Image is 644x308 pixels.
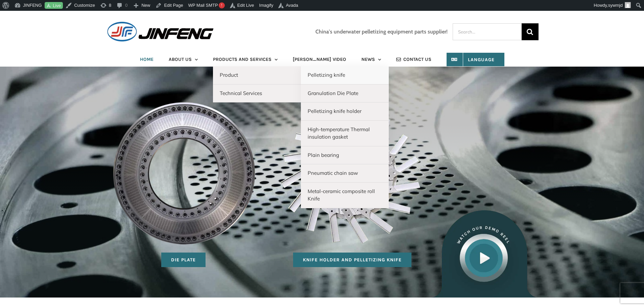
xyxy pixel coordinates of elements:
[301,146,389,165] a: Plain bearing
[308,170,358,176] span: Pneumatic chain saw
[522,23,539,40] input: Search
[293,53,346,66] a: [PERSON_NAME] VIDEO
[456,57,495,63] span: Language
[308,152,339,158] span: Plain bearing
[213,57,271,62] span: PRODUCTS AND SERVICES
[308,188,375,202] span: Metal-ceramic composite roll Knife
[308,72,345,78] span: Pelletizing knife
[219,2,225,8] span: !
[171,257,196,263] span: Die Plate
[140,57,153,62] span: HOME
[220,72,238,78] span: Product
[301,164,389,183] a: Pneumatic chain saw
[213,66,301,85] a: Product
[301,66,389,85] a: Pelletizing knife
[293,57,346,62] span: [PERSON_NAME] VIDEO
[361,57,375,62] span: NEWS
[308,90,358,96] span: Granulation Die Plate
[169,57,192,62] span: ABOUT US
[161,253,206,267] a: Die Plate
[361,53,381,66] a: NEWS
[308,108,361,114] span: Pelletizing knife holder
[301,183,389,208] a: Metal-ceramic composite roll Knife
[293,253,411,267] a: Knife Holder and Pelletizing Knife
[430,210,539,298] img: landscaper-watch-video-button
[140,53,153,66] a: HOME
[608,3,623,8] span: sywmjd
[315,29,448,35] h3: China's underwater pelletizing equipment parts supplier!
[301,121,389,146] a: High-temperature Thermal insulation gasket
[301,85,389,103] a: Granulation Die Plate
[430,209,539,218] a: landscaper-watch-video-button
[275,98,430,253] img: Pelletizing Knife
[106,21,215,42] img: JINFENG Logo
[220,90,262,96] span: Technical Services
[396,53,431,66] a: CONTACT US
[403,57,431,62] span: CONTACT US
[106,53,539,66] nav: Main Menu
[213,53,278,66] a: PRODUCTS AND SERVICES
[45,2,63,9] a: Live
[106,98,262,253] img: Die Plate
[303,257,402,263] span: Knife Holder and Pelletizing Knife
[453,23,522,40] input: Search...
[213,85,301,103] a: Technical Services
[169,53,198,66] a: ABOUT US
[301,102,389,121] a: Pelletizing knife holder
[308,126,370,140] span: High-temperature Thermal insulation gasket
